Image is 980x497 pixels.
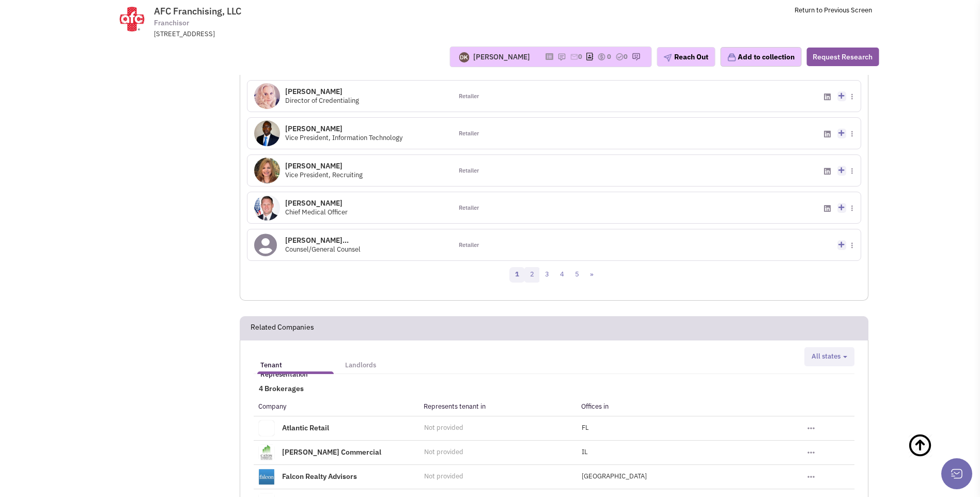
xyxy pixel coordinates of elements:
[812,352,841,361] span: All states
[285,198,348,208] h4: [PERSON_NAME]
[419,397,577,416] th: Represents tenant in
[584,267,599,283] a: »
[154,29,424,39] div: [STREET_ADDRESS]
[806,48,879,66] button: Request Research
[459,92,479,101] span: Retailer
[509,267,525,283] a: 1
[254,397,419,416] th: Company
[345,361,376,370] h5: Landlords
[459,130,479,138] span: Retailer
[285,124,402,133] h4: [PERSON_NAME]
[459,241,479,250] span: Retailer
[657,47,715,67] button: Reach Out
[255,351,336,371] a: Tenant Representation
[908,423,959,490] a: Back To Top
[282,423,329,432] a: Atlantic Retail
[582,423,589,432] span: FL
[424,447,463,456] span: Not provided
[108,6,155,32] img: www.afcurgentcare.com
[260,361,331,379] h5: Tenant Representation
[582,472,647,480] span: [GEOGRAPHIC_DATA]
[615,53,624,61] img: TaskCount.png
[582,447,588,456] span: IL
[607,52,611,61] span: 0
[663,54,672,62] img: plane.png
[554,267,570,283] a: 4
[424,423,463,432] span: Not provided
[557,53,566,61] img: icon-note.png
[578,52,582,61] span: 0
[254,158,280,183] img: mI4SRLiXMUqjWYIWfllPxw.jpg
[577,397,802,416] th: Offices in
[285,161,363,170] h4: [PERSON_NAME]
[154,18,189,28] span: Franchisor
[285,87,359,96] h4: [PERSON_NAME]
[254,384,304,393] span: 4 Brokerages
[473,52,530,62] div: [PERSON_NAME]
[632,53,640,61] img: research-icon.png
[424,472,463,480] span: Not provided
[154,5,241,17] span: AFC Franchising, LLC
[570,53,578,61] img: icon-email-active-16.png
[282,447,381,456] a: [PERSON_NAME] Commercial
[459,204,479,212] span: Retailer
[282,471,357,480] a: Falcon Realty Advisors
[285,170,363,179] span: Vice President, Recruiting
[254,120,280,146] img: Qbu67f4EoESXPIq9yhV1-Q.jpg
[285,208,348,216] span: Chief Medical Officer
[459,167,479,175] span: Retailer
[285,96,359,105] span: Director of Credentialing
[597,53,605,61] img: icon-dealamount.png
[727,53,736,62] img: icon-collection-lavender.png
[251,317,314,339] h2: Related Companies
[524,267,540,283] a: 2
[285,133,402,142] span: Vice President, Information Technology
[808,351,850,362] button: All states
[624,52,628,61] span: 0
[720,47,801,67] button: Add to collection
[795,6,872,14] a: Return to Previous Screen
[254,83,280,109] img: SgtIbj4IgkaFLVOB88gvqw.jpg
[254,195,280,221] img: Vw-mbfMCb0SJnVuohQe_mQ.jpg
[340,351,381,371] a: Landlords
[285,245,361,254] span: Counsel/General Counsel
[569,267,585,283] a: 5
[539,267,555,283] a: 3
[285,236,361,245] h4: [PERSON_NAME]...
